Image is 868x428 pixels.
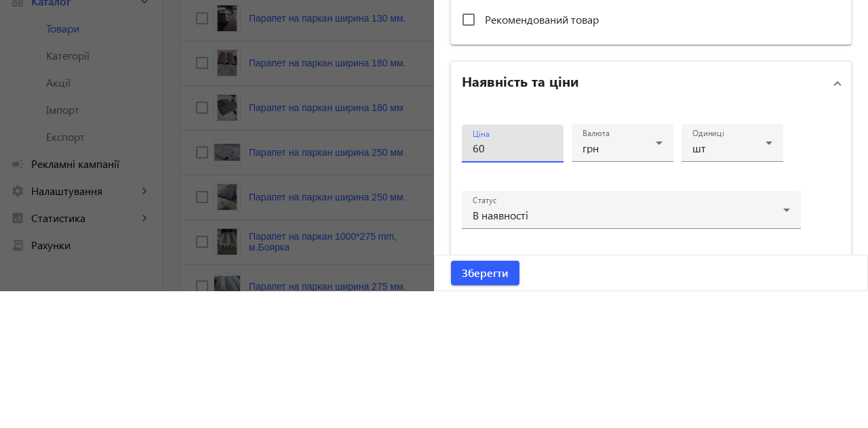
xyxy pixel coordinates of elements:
[485,119,614,133] span: Тільки в інтернет-магазині
[473,3,513,18] mat-label: Артикул
[462,402,509,417] span: Зберегти
[583,265,610,276] mat-label: Валюта
[473,265,490,276] mat-label: Ціна
[451,398,519,422] button: Зберегти
[583,278,599,292] span: грн
[473,332,496,343] mat-label: Статус
[692,278,706,292] span: шт
[451,198,851,242] mat-expansion-panel-header: Наявність та ціни
[485,149,599,163] span: Рекомендований товар
[473,345,528,359] span: В наявності
[462,208,579,227] h2: Наявність та ціни
[692,265,724,276] mat-label: Одиниці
